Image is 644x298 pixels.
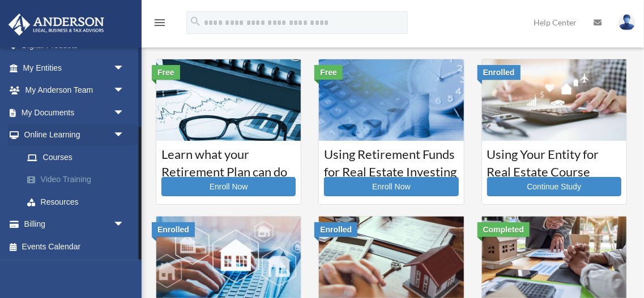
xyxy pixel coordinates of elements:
[152,65,180,80] div: Free
[153,16,167,29] i: menu
[324,146,458,174] h3: Using Retirement Funds for Real Estate Investing Course
[161,177,296,196] a: Enroll Now
[8,57,142,79] a: My Entitiesarrow_drop_down
[8,124,142,146] a: Online Learningarrow_drop_down
[477,65,521,80] div: Enrolled
[314,222,357,237] div: Enrolled
[487,177,621,196] a: Continue Study
[8,101,142,124] a: My Documentsarrow_drop_down
[113,101,136,124] span: arrow_drop_down
[8,235,142,258] a: Events Calendar
[113,57,136,80] span: arrow_drop_down
[189,15,202,28] i: search
[324,177,458,196] a: Enroll Now
[477,222,530,237] div: Completed
[8,79,142,102] a: My Anderson Teamarrow_drop_down
[113,79,136,102] span: arrow_drop_down
[113,124,136,147] span: arrow_drop_down
[161,146,296,174] h3: Learn what your Retirement Plan can do for you
[8,213,142,236] a: Billingarrow_drop_down
[487,146,621,174] h3: Using Your Entity for Real Estate Course
[153,20,167,29] a: menu
[16,146,136,169] a: Courses
[5,14,108,36] img: Anderson Advisors Platinum Portal
[113,213,136,236] span: arrow_drop_down
[314,65,343,80] div: Free
[619,14,636,31] img: User Pic
[152,222,195,237] div: Enrolled
[16,169,142,191] a: Video Training
[16,191,142,213] a: Resources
